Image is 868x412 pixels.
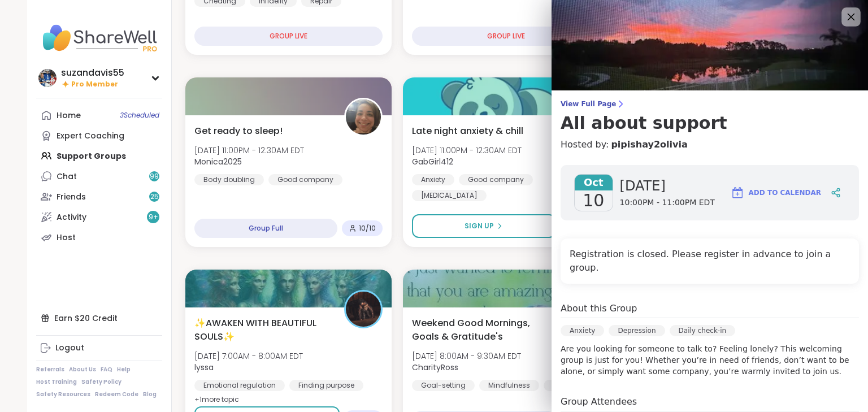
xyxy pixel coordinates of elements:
img: ShareWell Logomark [731,186,744,200]
span: [DATE] 8:00AM - 9:30AM EDT [412,350,521,362]
div: Home [57,110,81,122]
button: Add to Calendar [726,179,826,206]
div: Earn $20 Credit [36,308,162,328]
img: lyssa [346,292,381,327]
div: GROUP LIVE [412,27,600,46]
a: Help [117,366,131,374]
div: Body doubling [194,174,264,185]
div: Group Full [194,219,337,238]
div: GROUP LIVE [194,27,383,46]
div: Self-care [544,380,594,391]
div: Daily check-in [670,325,736,336]
span: Pro Member [71,80,118,89]
img: Monica2025 [346,99,381,135]
span: Weekend Good Mornings, Goals & Gratitude's [412,316,549,344]
a: Host [36,227,162,248]
a: FAQ [101,366,112,374]
span: Late night anxiety & chill [412,124,523,138]
div: Depression [609,325,665,336]
span: Add to Calendar [749,188,821,198]
span: [DATE] 11:00PM - 12:30AM EDT [194,145,304,156]
b: lyssa [194,362,214,373]
button: Sign Up [412,214,555,238]
span: 3 Scheduled [120,111,159,120]
span: Oct [575,175,613,190]
div: Finding purpose [289,380,363,391]
b: CharityRoss [412,362,458,373]
span: 10:00PM - 11:00PM EDT [620,197,715,209]
div: Emotional regulation [194,380,285,391]
a: Activity9+ [36,207,162,227]
div: Good company [268,174,342,185]
div: Good company [459,174,533,185]
span: 25 [150,192,159,202]
a: Chat99 [36,166,162,187]
span: Get ready to sleep! [194,124,283,138]
a: Blog [143,391,157,398]
a: Home3Scheduled [36,105,162,125]
div: Anxiety [561,325,604,336]
a: Referrals [36,366,64,374]
span: 9 + [149,212,158,222]
h4: Registration is closed. Please register in advance to join a group. [570,248,850,275]
img: ShareWell Nav Logo [36,18,162,58]
div: Logout [55,342,84,354]
b: Monica2025 [194,156,242,167]
div: Activity [57,212,86,223]
a: Friends25 [36,187,162,207]
span: [DATE] [620,177,715,195]
div: Host [57,232,76,244]
h4: Group Attendees [561,395,859,411]
span: ✨AWAKEN WITH BEAUTIFUL SOULS✨ [194,316,332,344]
span: 10 / 10 [359,224,376,233]
a: About Us [69,366,96,374]
span: Sign Up [465,221,494,231]
a: Safety Resources [36,391,90,398]
a: Expert Coaching [36,125,162,146]
span: View Full Page [561,99,859,109]
div: Expert Coaching [57,131,124,142]
div: Anxiety [412,174,454,185]
h4: About this Group [561,302,637,315]
a: Host Training [36,378,77,386]
div: Friends [57,192,86,203]
span: [DATE] 7:00AM - 8:00AM EDT [194,350,303,362]
a: Logout [36,338,162,358]
div: Goal-setting [412,380,475,391]
img: suzandavis55 [38,69,57,87]
div: suzandavis55 [61,67,124,79]
a: pipishay2olivia [611,138,687,151]
span: [DATE] 11:00PM - 12:30AM EDT [412,145,522,156]
a: View Full PageAll about support [561,99,859,133]
b: GabGirl412 [412,156,453,167]
span: 10 [583,190,604,211]
div: Mindfulness [479,380,539,391]
a: Safety Policy [81,378,121,386]
h3: All about support [561,113,859,133]
span: 99 [150,172,159,181]
div: [MEDICAL_DATA] [412,190,487,201]
div: Chat [57,171,77,183]
p: Are you looking for someone to talk to? Feeling lonely? This welcoming group is just for you! Whe... [561,343,859,377]
h4: Hosted by: [561,138,859,151]
a: Redeem Code [95,391,138,398]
